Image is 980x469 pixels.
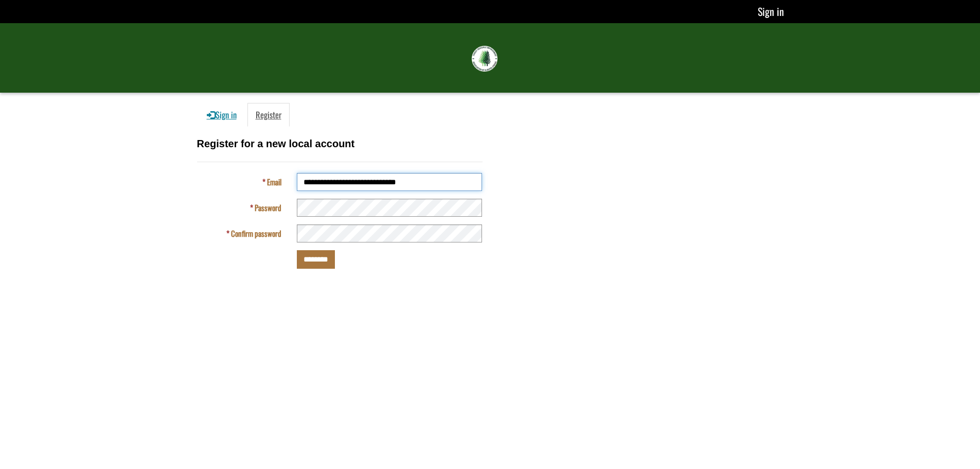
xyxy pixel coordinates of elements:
[267,176,281,187] span: Email
[247,103,290,127] a: Register
[758,4,784,19] a: Sign in
[199,103,245,127] a: Sign in
[255,202,281,213] span: Password
[197,138,355,149] span: Register for a new local account
[231,228,281,239] span: Confirm password
[472,46,497,72] img: FRIAA Submissions Portal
